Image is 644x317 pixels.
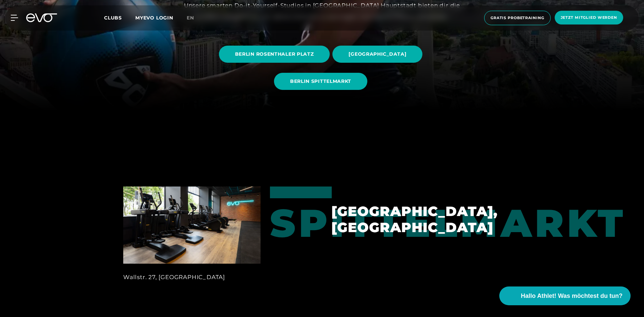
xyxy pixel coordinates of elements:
span: Jetzt Mitglied werden [561,15,617,20]
span: BERLIN ROSENTHALER PLATZ [235,51,314,58]
span: Gratis Probetraining [491,15,544,21]
a: BERLIN SPITTELMARKT [274,68,370,95]
a: BERLIN ROSENTHALER PLATZ [219,41,333,68]
a: Clubs [104,14,135,21]
h2: [GEOGRAPHIC_DATA], [GEOGRAPHIC_DATA] [331,203,521,235]
span: BERLIN SPITTELMARKT [290,78,351,85]
img: Berlin, Spittelmarkt [123,187,261,264]
button: Hallo Athlet! Was möchtest du tun? [499,286,631,305]
a: Gratis Probetraining [482,11,553,25]
a: [GEOGRAPHIC_DATA] [332,41,425,68]
a: en [187,14,202,22]
span: Hallo Athlet! Was möchtest du tun? [521,292,623,301]
div: Wallstr. 27, [GEOGRAPHIC_DATA] [123,272,261,282]
span: [GEOGRAPHIC_DATA] [349,51,406,58]
span: en [187,15,194,21]
a: MYEVO LOGIN [135,15,173,21]
a: Jetzt Mitglied werden [553,11,625,25]
span: Clubs [104,15,122,21]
